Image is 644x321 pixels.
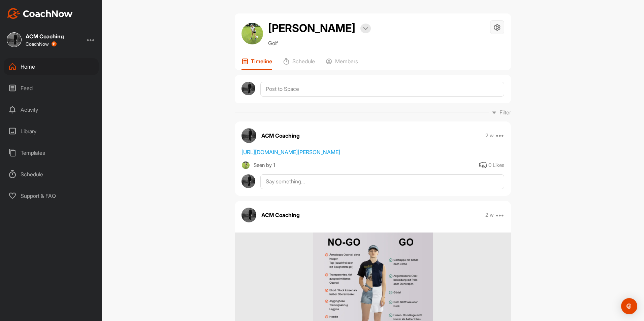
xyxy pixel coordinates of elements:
p: Filter [500,108,511,116]
p: Members [335,58,358,65]
div: Support & FAQ [4,187,99,204]
img: avatar [241,128,256,143]
img: arrow-down [363,27,368,30]
h2: [PERSON_NAME] [268,20,355,36]
div: Activity [4,101,99,118]
img: avatar [241,174,255,188]
img: avatar [241,208,256,222]
div: Templates [4,144,99,161]
p: Schedule [292,58,315,65]
p: 2 w [485,132,494,139]
div: Library [4,123,99,140]
div: CoachNow [26,41,57,47]
img: square_150b808a336e922b65256fc0d4a00959.jpg [7,32,22,47]
div: Home [4,58,99,75]
img: avatar [241,23,263,44]
div: Schedule [4,166,99,183]
div: Feed [4,80,99,97]
div: ACM Coaching [26,34,64,39]
img: square_46c1499c239a586da55bf7c77ec75dad.jpg [241,161,250,170]
p: ACM Coaching [261,132,300,140]
div: Seen by 1 [254,161,275,170]
div: Open Intercom Messenger [621,298,637,314]
p: Timeline [251,58,272,65]
div: 0 Likes [488,162,504,169]
img: avatar [241,82,255,96]
a: [URL][DOMAIN_NAME][PERSON_NAME] [241,149,340,155]
p: 2 w [485,212,494,218]
img: CoachNow [7,8,73,19]
p: Golf [268,39,371,47]
p: ACM Coaching [261,211,300,219]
